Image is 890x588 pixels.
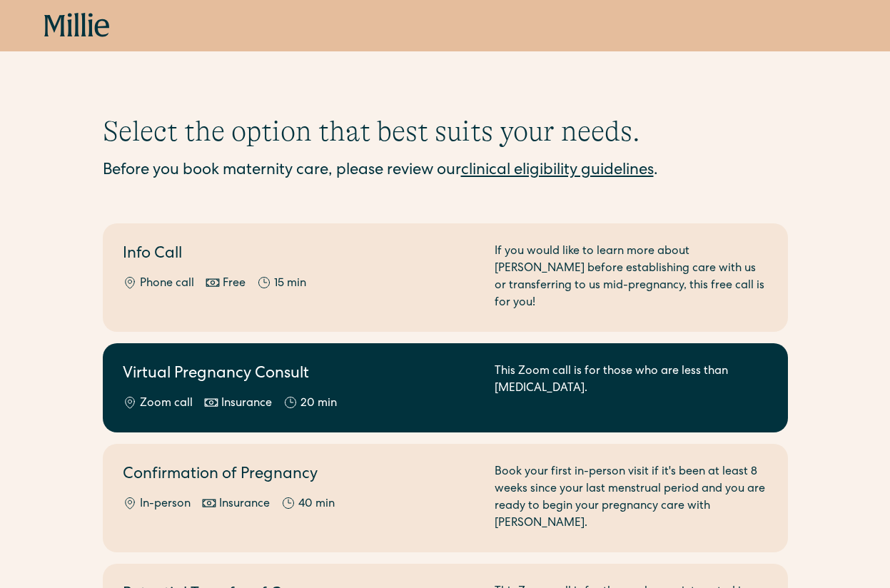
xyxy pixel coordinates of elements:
div: Book your first in-person visit if it's been at least 8 weeks since your last menstrual period an... [495,464,768,532]
h2: Confirmation of Pregnancy [123,464,477,487]
div: Free [223,275,246,293]
div: Insurance [221,395,272,412]
div: This Zoom call is for those who are less than [MEDICAL_DATA]. [495,363,768,412]
div: If you would like to learn more about [PERSON_NAME] before establishing care with us or transferr... [495,243,768,312]
div: 40 min [298,496,335,513]
div: In-person [140,496,191,513]
div: 15 min [274,275,306,293]
div: 20 min [300,395,337,412]
div: Before you book maternity care, please review our . [103,160,788,183]
a: Info CallPhone callFree15 minIf you would like to learn more about [PERSON_NAME] before establish... [103,223,788,332]
h2: Virtual Pregnancy Consult [123,363,477,387]
h1: Select the option that best suits your needs. [103,114,788,148]
div: Insurance [219,496,270,513]
h2: Info Call [123,243,477,267]
div: Phone call [140,275,194,293]
div: Zoom call [140,395,193,412]
a: Virtual Pregnancy ConsultZoom callInsurance20 minThis Zoom call is for those who are less than [M... [103,343,788,432]
a: clinical eligibility guidelines [461,163,654,179]
a: Confirmation of PregnancyIn-personInsurance40 minBook your first in-person visit if it's been at ... [103,444,788,552]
